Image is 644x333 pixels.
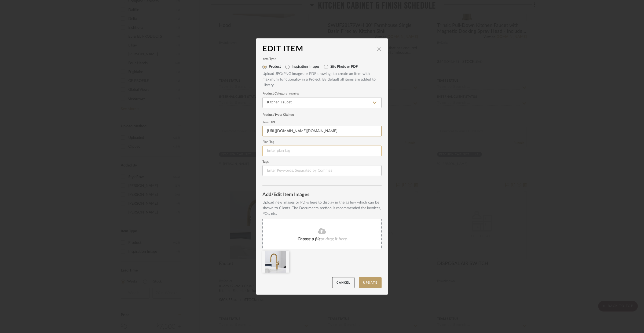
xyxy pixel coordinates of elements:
[377,47,382,52] button: close
[262,165,382,176] input: Enter Keywords, Separated by Commas
[262,200,382,217] div: Upload new images or PDFs here to display in the gallery which can be shown to Clients. The Docum...
[262,63,382,71] mat-radio-group: Select item type
[262,161,382,163] label: Tags
[289,93,299,95] span: required
[281,113,294,116] span: : Kitchen
[262,97,382,108] input: Type a category to search and select
[332,277,354,288] button: Cancel
[262,192,382,198] div: Add/Edit Item Images
[269,65,281,69] label: Product
[262,126,382,136] input: Enter URL
[262,58,382,60] label: Item Type
[262,92,382,95] label: Product Category
[262,71,382,88] div: Upload JPG/PNG images or PDF drawings to create an item with maximum functionality in a Project. ...
[262,141,382,143] label: Plan Tag
[359,277,382,288] button: Update
[262,112,382,117] div: Product Type
[262,121,382,124] label: Item URL
[262,45,377,53] div: Edit Item
[330,65,358,69] label: Site Photo or PDF
[262,146,382,156] input: Enter plan tag
[292,65,320,69] label: Inspiration Images
[298,237,321,241] span: Choose a file
[321,237,348,241] span: or drag it here.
